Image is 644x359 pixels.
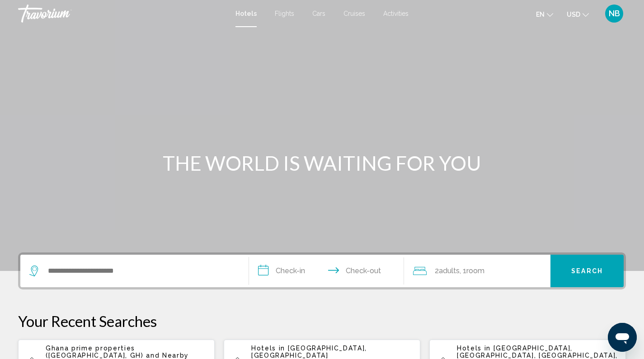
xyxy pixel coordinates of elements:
span: , 1 [460,265,484,277]
span: USD [567,11,580,18]
span: Hotels in [457,345,491,352]
button: Search [550,255,624,287]
button: Change currency [567,8,589,21]
span: NB [609,9,620,18]
span: Adults [439,266,460,275]
span: en [536,11,545,18]
p: Your Recent Searches [18,312,626,330]
div: Search widget [20,255,624,287]
h1: THE WORLD IS WAITING FOR YOU [153,151,492,175]
button: Travelers: 2 adults, 0 children [404,255,550,287]
span: Hotels in [251,345,285,352]
button: User Menu [602,4,626,23]
span: Room [466,266,484,275]
iframe: Button to launch messaging window [608,323,637,352]
button: Check in and out dates [249,255,404,287]
a: Flights [275,10,294,17]
a: Hotels [235,10,257,17]
a: Cars [312,10,325,17]
a: Travorium [18,5,226,23]
span: Search [571,268,603,275]
button: Change language [536,8,553,21]
span: Ghana prime properties ([GEOGRAPHIC_DATA], GH) [46,345,144,359]
span: 2 [435,265,460,277]
a: Activities [383,10,409,17]
a: Cruises [343,10,365,17]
